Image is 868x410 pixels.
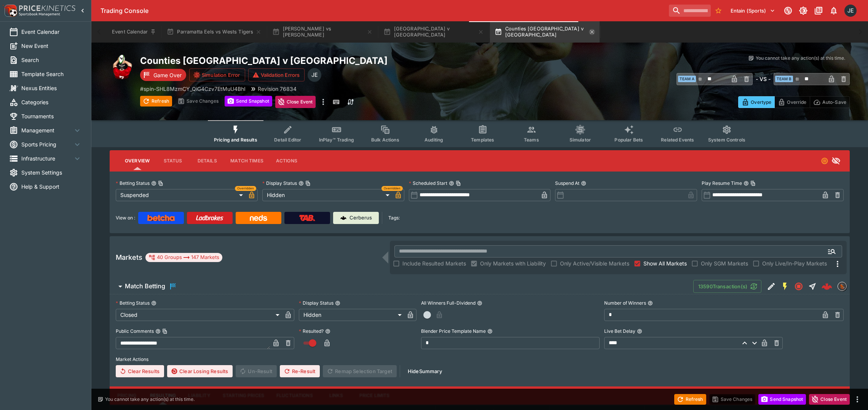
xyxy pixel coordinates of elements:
[21,126,73,134] span: Management
[21,84,82,92] span: Nexus Entities
[270,152,304,170] button: Actions
[738,96,850,108] div: Start From
[371,137,399,143] span: Bulk Actions
[819,279,834,294] a: 92e6186d-fdbf-438f-82e4-8a3137150e2b
[604,300,646,306] p: Number of Winners
[319,386,353,405] button: Links
[787,98,806,106] p: Override
[140,96,172,106] button: Refresh
[19,13,60,16] img: Sportsbook Management
[105,396,195,403] p: You cannot take any action(s) at this time.
[831,156,841,165] svg: Hidden
[21,154,73,162] span: Infrastructure
[158,181,163,186] button: Copy To Clipboard
[648,300,653,306] button: Number of Winners
[792,280,806,293] button: Closed
[524,137,539,143] span: Teams
[384,186,400,191] span: Overridden
[155,329,161,334] button: Public CommentsCopy To Clipboard
[116,300,150,306] p: Betting Status
[674,394,706,405] button: Refresh
[299,309,404,321] div: Hidden
[471,137,494,143] span: Templates
[305,181,311,186] button: Copy To Clipboard
[162,21,266,43] button: Parramatta Eels vs Wests Tigers
[794,282,803,291] svg: Closed
[349,214,372,222] p: Cerberus
[726,5,780,17] button: Select Tenant
[778,280,792,293] button: SGM Enabled
[822,98,846,106] p: Auto-Save
[403,365,447,377] button: HideSummary
[809,394,850,405] button: Close Event
[116,365,164,377] button: Clear Results
[637,329,642,334] button: Live Bet Delay
[110,386,144,405] button: Pricing
[208,120,752,147] div: Event type filters
[116,309,282,321] div: Closed
[340,215,346,221] img: Cerberus
[308,68,321,82] div: James Edlin
[421,328,486,334] p: Blender Price Template Name
[21,42,82,50] span: New Event
[821,157,828,165] svg: Suspended
[250,215,267,221] img: Neds
[21,56,82,64] span: Search
[299,300,333,306] p: Display Status
[738,96,775,108] button: Overtype
[353,386,396,405] button: Price Limits
[162,329,168,334] button: Copy To Clipboard
[225,96,272,106] button: Send Snapshot
[838,282,846,291] img: sportingsolutions
[581,181,586,186] button: Suspend At
[764,280,778,293] button: Edit Detail
[825,245,839,258] button: Open
[237,186,254,191] span: Overridden
[678,76,696,82] span: Team A
[116,180,150,186] p: Betting Status
[19,5,75,11] img: PriceKinetics
[270,386,319,405] button: Fluctuations
[756,75,771,83] h6: - VS -
[119,152,156,170] button: Overview
[268,21,377,43] button: [PERSON_NAME] vs [PERSON_NAME]
[125,282,165,290] h6: Match Betting
[116,328,154,334] p: Public Comments
[762,259,827,267] span: Only Live/In-Play Markets
[796,4,810,17] button: Toggle light/dark mode
[110,279,693,294] button: Match Betting
[167,365,233,377] button: Clear Losing Results
[661,137,694,143] span: Related Events
[140,55,495,67] h2: Copy To Clipboard
[21,98,82,106] span: Categories
[21,28,82,36] span: Event Calendar
[236,365,276,377] span: Un-Result
[490,21,600,43] button: Counties [GEOGRAPHIC_DATA] v [GEOGRAPHIC_DATA]
[333,212,379,224] a: Cerberus
[140,85,246,93] p: Copy To Clipboard
[299,328,324,334] p: Resulted?
[116,253,142,262] h5: Markets
[379,21,488,43] button: [GEOGRAPHIC_DATA] v [GEOGRAPHIC_DATA]
[2,3,18,18] img: PriceKinetics Logo
[643,259,687,267] span: Show All Markets
[604,328,635,334] p: Live Bet Delay
[758,394,806,405] button: Send Snapshot
[701,259,748,267] span: Only SGM Markets
[299,215,315,221] img: TabNZ
[480,259,546,267] span: Only Markets with Liability
[812,4,825,17] button: Documentation
[756,55,845,62] p: You cannot take any action(s) at this time.
[217,386,270,405] button: Starting Prices
[853,395,862,404] button: more
[319,137,354,143] span: InPlay™ Trading
[196,215,223,221] img: Ladbrokes
[214,137,257,143] span: Pricing and Results
[810,96,850,108] button: Auto-Save
[449,181,454,186] button: Scheduled StartCopy To Clipboard
[781,4,795,17] button: Connected to PK
[833,259,842,269] svg: More
[262,180,297,186] p: Display Status
[424,137,443,143] span: Auditing
[844,5,857,17] div: James Edlin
